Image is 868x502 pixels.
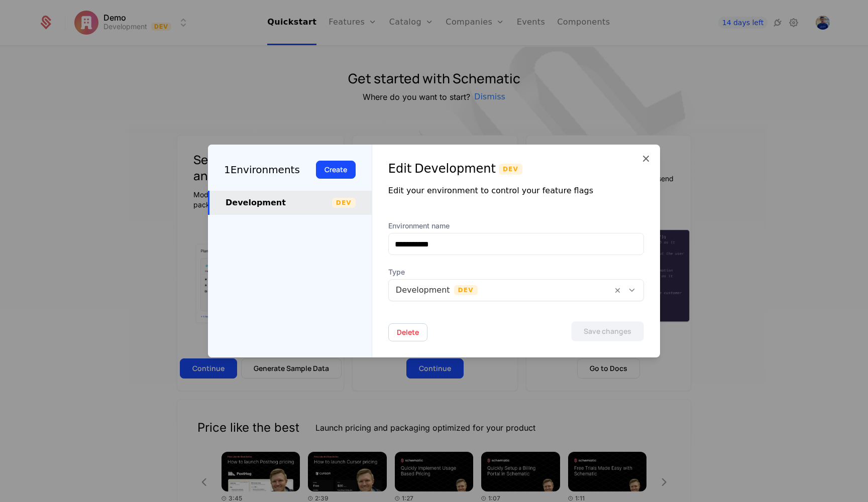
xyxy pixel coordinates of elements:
[316,161,356,179] button: Create
[332,198,356,208] span: Dev
[224,162,300,177] div: 1 Environments
[388,323,427,341] button: Delete
[388,221,644,231] label: Environment name
[226,197,332,209] div: Development
[571,321,644,341] button: Save changes
[499,164,522,175] span: Dev
[388,267,644,277] span: Type
[414,161,496,177] div: Development
[388,185,644,197] div: Edit your environment to control your feature flags
[388,161,411,177] div: Edit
